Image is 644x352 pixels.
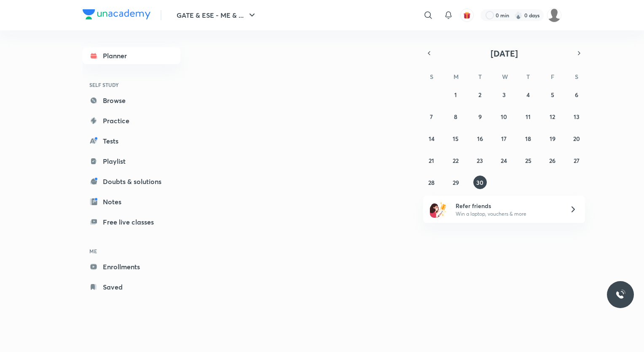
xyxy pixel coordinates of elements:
[549,157,555,165] abbr: September 26, 2025
[526,91,530,99] abbr: September 4, 2025
[83,279,180,295] a: Saved
[550,135,555,143] abbr: September 19, 2025
[478,91,481,99] abbr: September 2, 2025
[430,113,433,121] abbr: September 7, 2025
[550,113,555,121] abbr: September 12, 2025
[449,154,462,167] button: September 22, 2025
[570,88,583,101] button: September 6, 2025
[521,132,535,145] button: September 18, 2025
[83,153,180,170] a: Playlist
[83,9,150,22] a: Company Logo
[473,110,487,123] button: September 9, 2025
[456,201,559,210] h6: Refer friends
[83,173,180,190] a: Doubts & solutions
[497,132,511,145] button: September 17, 2025
[429,157,434,165] abbr: September 21, 2025
[83,47,180,64] a: Planner
[449,176,462,189] button: September 29, 2025
[478,113,482,121] abbr: September 9, 2025
[525,135,531,143] abbr: September 18, 2025
[570,110,583,123] button: September 13, 2025
[473,88,487,101] button: September 2, 2025
[425,154,438,167] button: September 21, 2025
[428,179,435,187] abbr: September 28, 2025
[473,154,487,167] button: September 23, 2025
[83,9,150,19] img: Company Logo
[501,157,507,165] abbr: September 24, 2025
[574,113,580,121] abbr: September 13, 2025
[514,11,523,19] img: streak
[526,73,530,81] abbr: Thursday
[551,73,554,81] abbr: Friday
[453,157,459,165] abbr: September 22, 2025
[476,179,483,187] abbr: September 30, 2025
[501,113,507,121] abbr: September 10, 2025
[425,176,438,189] button: September 28, 2025
[453,135,459,143] abbr: September 15, 2025
[478,73,482,81] abbr: Tuesday
[83,244,180,258] h6: ME
[570,154,583,167] button: September 27, 2025
[615,290,625,300] img: ttu
[526,113,531,121] abbr: September 11, 2025
[425,110,438,123] button: September 7, 2025
[477,157,483,165] abbr: September 23, 2025
[497,154,511,167] button: September 24, 2025
[425,132,438,145] button: September 14, 2025
[456,210,559,218] p: Win a laptop, vouchers & more
[551,91,554,99] abbr: September 5, 2025
[460,8,474,22] button: avatar
[83,193,180,210] a: Notes
[453,73,459,81] abbr: Monday
[573,135,580,143] abbr: September 20, 2025
[477,135,483,143] abbr: September 16, 2025
[83,258,180,275] a: Enrollments
[574,157,580,165] abbr: September 27, 2025
[546,132,559,145] button: September 19, 2025
[83,78,180,92] h6: SELF STUDY
[429,135,435,143] abbr: September 14, 2025
[546,110,559,123] button: September 12, 2025
[575,91,578,99] abbr: September 6, 2025
[521,88,535,101] button: September 4, 2025
[430,201,447,218] img: referral
[172,7,262,24] button: GATE & ESE - ME & ...
[491,48,518,59] span: [DATE]
[575,73,578,81] abbr: Saturday
[502,91,506,99] abbr: September 3, 2025
[453,179,459,187] abbr: September 29, 2025
[83,92,180,109] a: Browse
[525,157,531,165] abbr: September 25, 2025
[430,73,433,81] abbr: Sunday
[497,88,511,101] button: September 3, 2025
[521,154,535,167] button: September 25, 2025
[463,11,471,19] img: avatar
[501,135,507,143] abbr: September 17, 2025
[435,47,573,59] button: [DATE]
[449,88,462,101] button: September 1, 2025
[473,132,487,145] button: September 16, 2025
[449,110,462,123] button: September 8, 2025
[546,88,559,101] button: September 5, 2025
[83,112,180,129] a: Practice
[521,110,535,123] button: September 11, 2025
[473,176,487,189] button: September 30, 2025
[454,91,457,99] abbr: September 1, 2025
[449,132,462,145] button: September 15, 2025
[502,73,508,81] abbr: Wednesday
[546,154,559,167] button: September 26, 2025
[83,214,180,230] a: Free live classes
[454,113,457,121] abbr: September 8, 2025
[547,8,561,22] img: Adarsh Rao
[83,133,180,149] a: Tests
[497,110,511,123] button: September 10, 2025
[570,132,583,145] button: September 20, 2025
